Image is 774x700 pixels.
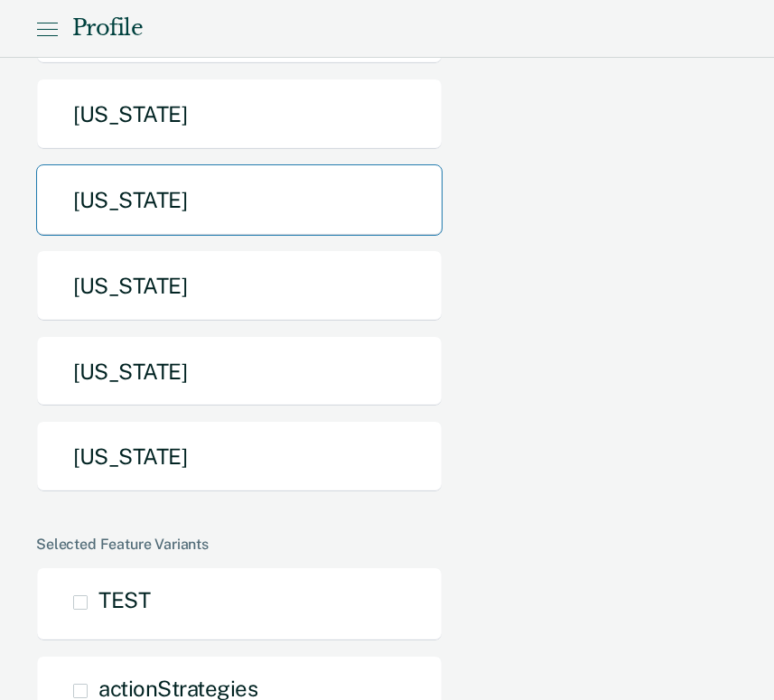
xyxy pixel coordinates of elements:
[36,164,443,236] button: [US_STATE]
[36,79,443,150] button: [US_STATE]
[36,536,738,553] div: Selected Feature Variants
[36,336,443,407] button: [US_STATE]
[36,250,443,322] button: [US_STATE]
[72,15,143,42] div: Profile
[98,587,150,612] span: TEST
[36,421,443,492] button: [US_STATE]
